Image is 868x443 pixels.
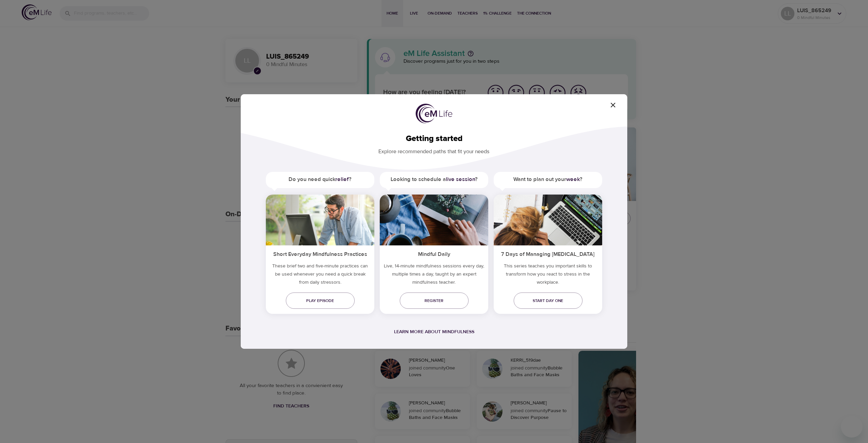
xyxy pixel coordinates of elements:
a: Register [400,293,469,309]
img: ims [494,195,602,245]
h5: Looking to schedule a ? [380,172,488,187]
span: Register [405,297,463,304]
p: Live, 14-minute mindfulness sessions every day, multiple times a day, taught by an expert mindful... [380,262,488,289]
span: Play episode [291,297,349,304]
a: Learn more about mindfulness [394,329,474,335]
h2: Getting started [252,134,616,144]
img: logo [416,104,452,123]
p: This series teaches you important skills to transform how you react to stress in the workplace. [494,262,602,289]
h5: Short Everyday Mindfulness Practices [266,245,374,262]
p: Explore recommended paths that fit your needs [252,144,616,156]
h5: Mindful Daily [380,245,488,262]
a: live session [446,176,475,183]
h5: 7 Days of Managing [MEDICAL_DATA] [494,245,602,262]
h5: These brief two and five-minute practices can be used whenever you need a quick break from daily ... [266,262,374,289]
a: week [566,176,580,183]
h5: Want to plan out your ? [494,172,602,187]
img: ims [266,195,374,245]
span: Start day one [519,297,577,304]
a: relief [335,176,349,183]
a: Play episode [286,293,355,309]
img: ims [380,195,488,245]
a: Start day one [514,293,583,309]
h5: Do you need quick ? [266,172,374,187]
